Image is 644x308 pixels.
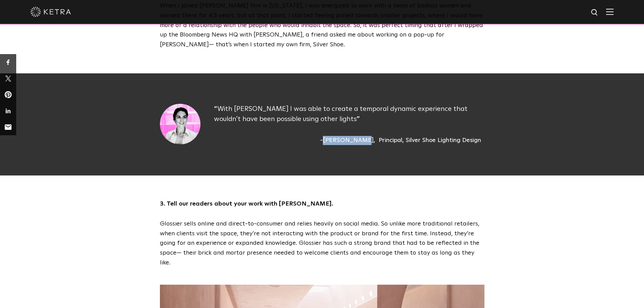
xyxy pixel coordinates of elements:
p: Glossier sells online and direct-to-consumer and relies heavily on social media. So unlike more t... [160,219,484,268]
div: Principal, Silver Shoe Lighting Design [379,136,481,145]
p: With [PERSON_NAME] I was able to create a temporal dynamic experience that wouldn't have been pos... [214,104,484,124]
strong: 3. Tell our readers about your work with [PERSON_NAME]. [160,201,333,207]
img: Hamburger%20Nav.svg [606,8,614,15]
img: ketra-logo-2019-white [30,7,71,17]
img: search icon [591,8,599,17]
p: When I joined [PERSON_NAME] firm in [US_STATE], I was energized to work with a team of badass wom... [160,1,484,50]
div: [PERSON_NAME] [320,136,375,145]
